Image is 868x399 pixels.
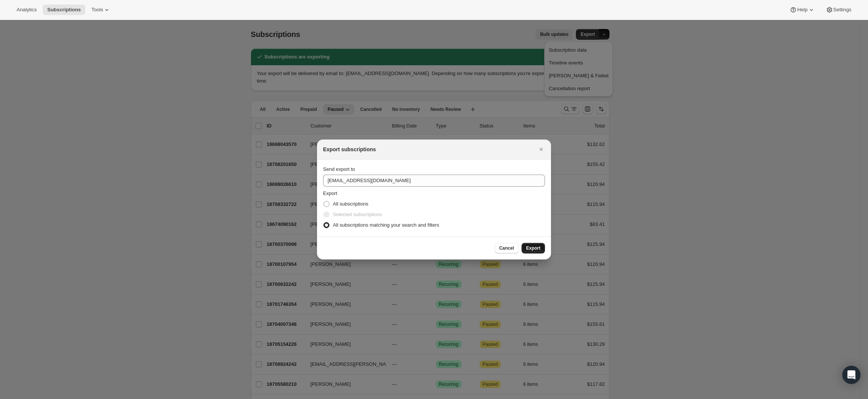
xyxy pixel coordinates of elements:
span: Subscriptions [47,7,81,13]
span: Export [323,190,337,196]
span: Export [526,245,540,251]
button: Help [785,5,819,15]
span: Settings [833,7,851,13]
button: Cancel [495,243,519,253]
button: Settings [821,5,856,15]
button: Close [536,144,546,155]
span: Help [797,7,807,13]
span: Cancel [499,245,514,251]
span: All subscriptions [333,201,368,207]
span: Send export to [323,166,355,172]
button: Analytics [12,5,41,15]
span: Selected subscriptions [333,212,382,217]
span: Tools [91,7,103,13]
span: Analytics [17,7,37,13]
h2: Export subscriptions [323,146,376,153]
button: Export [522,243,545,253]
span: All subscriptions matching your search and filters [333,222,439,228]
button: Tools [87,5,115,15]
div: Open Intercom Messenger [842,366,860,384]
button: Subscriptions [43,5,85,15]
